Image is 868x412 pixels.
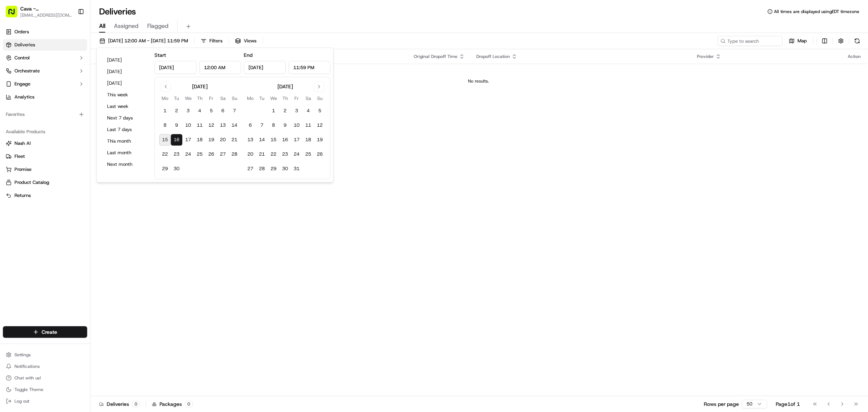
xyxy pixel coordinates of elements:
button: 27 [217,148,229,160]
button: Returns [3,190,87,201]
button: Next 7 days [104,113,147,123]
img: 1736555255976-a54dd68f-1ca7-489b-9aae-adbdc363a1c4 [14,113,20,118]
p: Welcome 👋 [7,29,132,41]
img: Liam S. [7,105,19,117]
button: 8 [159,119,171,131]
button: 26 [205,148,217,160]
input: Got a question? Start typing here... [19,47,130,54]
span: [PERSON_NAME] [22,112,59,118]
span: Filters [209,38,222,44]
th: Monday [244,94,256,102]
span: Views [244,38,256,44]
button: Engage [3,78,87,90]
span: Map [797,38,807,44]
button: 23 [279,148,291,160]
button: 21 [256,148,268,160]
button: Last 7 days [104,125,147,135]
a: Analytics [3,91,87,103]
img: Nash [7,7,22,22]
span: Assigned [114,22,139,30]
button: 15 [268,134,279,146]
span: Settings [14,352,31,358]
div: No results. [93,78,864,84]
span: Flagged [147,22,169,30]
button: 7 [256,119,268,131]
button: [EMAIL_ADDRESS][DOMAIN_NAME] [20,12,72,18]
button: 22 [268,148,279,160]
button: 21 [229,134,240,146]
button: 28 [256,163,268,175]
th: Tuesday [171,94,182,102]
button: 12 [205,119,217,131]
span: Returns [14,192,31,199]
th: Tuesday [256,94,268,102]
label: End [244,52,252,58]
input: Time [289,61,331,74]
button: Cava - [PERSON_NAME][GEOGRAPHIC_DATA] [20,5,72,12]
span: Fleet [14,153,25,160]
button: Chat with us! [3,373,87,383]
button: Orchestrate [3,65,87,77]
span: API Documentation [68,162,116,169]
button: 4 [302,105,314,117]
button: Last month [104,148,147,158]
a: Powered byPylon [51,179,88,185]
button: 18 [302,134,314,146]
button: Fleet [3,151,87,162]
div: [DATE] [277,83,293,90]
div: We're available if you need us! [33,76,99,82]
a: Orders [3,26,87,38]
div: 💻 [61,163,67,168]
span: All [99,22,105,30]
a: Fleet [6,153,84,160]
button: 1 [268,105,279,117]
button: 25 [194,148,205,160]
button: 3 [182,105,194,117]
button: 18 [194,134,205,146]
span: Deliveries [14,42,35,48]
button: [DATE] [104,67,147,77]
button: 25 [302,148,314,160]
button: 9 [171,119,182,131]
input: Date [244,61,286,74]
button: Start new chat [123,71,132,80]
span: Provider [697,54,714,59]
button: 16 [171,134,182,146]
th: Monday [159,94,171,102]
button: 16 [279,134,291,146]
span: Promise [14,166,31,173]
button: 29 [159,163,171,175]
button: 10 [291,119,302,131]
button: 20 [217,134,229,146]
button: Filters [197,36,226,46]
div: Start new chat [33,69,119,76]
th: Thursday [194,94,205,102]
button: 13 [244,134,256,146]
button: Cava - [PERSON_NAME][GEOGRAPHIC_DATA][EMAIL_ADDRESS][DOMAIN_NAME] [3,3,75,20]
p: Rows per page [704,400,739,408]
button: 19 [314,134,325,146]
button: Map [786,36,810,46]
button: [DATE] [104,55,147,65]
span: Dropoff Location [476,54,510,59]
input: Time [199,61,241,74]
button: 30 [171,163,182,175]
span: Orchestrate [14,68,40,74]
button: 9 [279,119,291,131]
th: Sunday [229,94,240,102]
button: 13 [217,119,229,131]
a: Deliveries [3,39,87,51]
button: Product Catalog [3,177,87,188]
button: Go to previous month [161,81,171,92]
button: Views [232,36,260,46]
div: Packages [152,400,193,408]
button: 10 [182,119,194,131]
th: Saturday [217,94,229,102]
button: 20 [244,148,256,160]
span: Pylon [72,180,88,185]
button: 15 [159,134,171,146]
div: Past conversations [7,94,48,100]
div: Page 1 of 1 [776,400,800,408]
a: Product Catalog [6,179,84,186]
span: Nash AI [14,140,31,147]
